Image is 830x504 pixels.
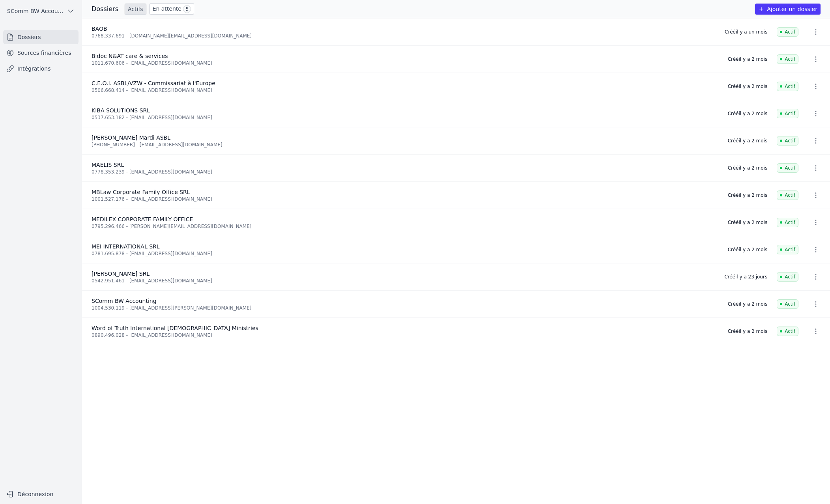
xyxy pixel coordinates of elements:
[3,5,79,17] button: SComm BW Accounting
[92,271,150,277] span: [PERSON_NAME] SRL
[724,274,767,280] div: Créé il y a 23 jours
[92,26,107,32] span: BAOB
[728,328,767,334] div: Créé il y a 2 mois
[777,299,798,309] span: Actif
[7,7,64,15] span: SComm BW Accounting
[777,327,798,336] span: Actif
[92,169,718,175] div: 0778.353.239 - [EMAIL_ADDRESS][DOMAIN_NAME]
[92,134,170,141] span: [PERSON_NAME] Mardi ASBL
[92,332,718,338] div: 0890.496.028 - [EMAIL_ADDRESS][DOMAIN_NAME]
[92,196,718,202] div: 1001.527.176 - [EMAIL_ADDRESS][DOMAIN_NAME]
[777,27,798,37] span: Actif
[125,4,146,15] a: Actifs
[92,305,718,311] div: 1004.530.119 - [EMAIL_ADDRESS][PERSON_NAME][DOMAIN_NAME]
[728,165,767,171] div: Créé il y a 2 mois
[728,192,767,198] div: Créé il y a 2 mois
[92,114,718,121] div: 0537.653.182 - [EMAIL_ADDRESS][DOMAIN_NAME]
[755,4,821,15] button: Ajouter un dossier
[728,56,767,62] div: Créé il y a 2 mois
[92,223,718,230] div: 0795.296.466 - [PERSON_NAME][EMAIL_ADDRESS][DOMAIN_NAME]
[92,325,258,331] span: Word of Truth International [DEMOGRAPHIC_DATA] Ministries
[728,138,767,144] div: Créé il y a 2 mois
[92,216,193,222] span: MEDILEX CORPORATE FAMILY OFFICE
[3,488,79,500] button: Déconnexion
[92,189,190,195] span: MBLaw Corporate Family Office SRL
[92,250,718,257] div: 0781.695.878 - [EMAIL_ADDRESS][DOMAIN_NAME]
[777,190,798,200] span: Actif
[92,278,715,284] div: 0542.951.461 - [EMAIL_ADDRESS][DOMAIN_NAME]
[92,162,124,168] span: MAELIS SRL
[777,109,798,118] span: Actif
[92,53,168,59] span: Bidoc N&AT care & services
[150,3,194,15] a: En attente 5
[777,245,798,254] span: Actif
[777,218,798,227] span: Actif
[92,142,718,148] div: [PHONE_NUMBER] - [EMAIL_ADDRESS][DOMAIN_NAME]
[728,219,767,226] div: Créé il y a 2 mois
[728,301,767,307] div: Créé il y a 2 mois
[728,110,767,117] div: Créé il y a 2 mois
[777,82,798,91] span: Actif
[728,246,767,253] div: Créé il y a 2 mois
[92,243,160,250] span: MEI INTERNATIONAL SRL
[777,163,798,173] span: Actif
[92,4,118,14] h3: Dossiers
[92,107,150,114] span: KIBA SOLUTIONS SRL
[3,46,79,60] a: Sources financières
[92,33,715,39] div: 0768.337.691 - [DOMAIN_NAME][EMAIL_ADDRESS][DOMAIN_NAME]
[725,29,767,35] div: Créé il y a un mois
[777,272,798,282] span: Actif
[92,60,718,66] div: 1011.670.606 - [EMAIL_ADDRESS][DOMAIN_NAME]
[3,62,79,76] a: Intégrations
[777,136,798,146] span: Actif
[3,30,79,44] a: Dossiers
[728,83,767,90] div: Créé il y a 2 mois
[92,298,157,304] span: SComm BW Accounting
[92,87,718,93] div: 0506.668.414 - [EMAIL_ADDRESS][DOMAIN_NAME]
[777,54,798,64] span: Actif
[183,5,191,13] span: 5
[92,80,215,86] span: C.E.O.I. ASBL/VZW - Commissariat à l'Europe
